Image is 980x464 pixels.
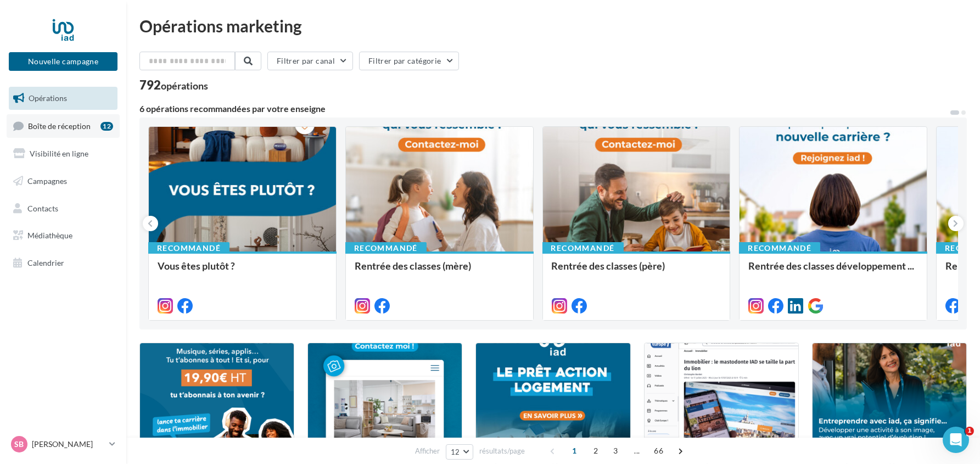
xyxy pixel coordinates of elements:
div: Recommandé [542,242,624,254]
span: Boîte de réception [28,121,91,130]
span: Calendrier [27,258,64,267]
a: Visibilité en ligne [7,142,120,165]
div: 792 [139,79,208,91]
button: Nouvelle campagne [9,52,117,71]
span: SB [15,439,24,450]
span: ... [628,442,646,460]
span: résultats/page [479,446,525,456]
a: Campagnes [7,170,120,193]
span: 1 [965,427,974,435]
a: Médiathèque [7,224,120,247]
span: Rentrée des classes (mère) [355,260,471,272]
span: Opérations [29,93,67,103]
span: 66 [649,442,668,460]
div: Opérations marketing [139,18,967,34]
div: 12 [100,122,113,131]
a: Boîte de réception12 [7,114,120,138]
span: Contacts [27,203,58,213]
iframe: Intercom live chat [943,427,969,453]
div: 6 opérations recommandées par votre enseigne [139,104,949,113]
div: Recommandé [345,242,427,254]
a: Contacts [7,197,120,220]
span: Visibilité en ligne [30,149,88,158]
a: Calendrier [7,251,120,275]
button: Filtrer par catégorie [359,52,459,70]
button: Filtrer par canal [267,52,353,70]
span: Médiathèque [27,231,72,240]
span: 12 [451,448,460,456]
span: Campagnes [27,176,67,186]
span: Rentrée des classes développement ... [748,260,914,272]
span: 2 [587,442,604,460]
div: Recommandé [148,242,229,254]
span: Afficher [415,446,440,456]
span: 1 [565,442,583,460]
a: SB [PERSON_NAME] [9,434,117,455]
p: [PERSON_NAME] [32,439,105,450]
div: opérations [161,81,208,91]
span: Vous êtes plutôt ? [158,260,235,272]
span: 3 [607,442,624,460]
div: Recommandé [739,242,820,254]
button: 12 [446,444,474,460]
span: Rentrée des classes (père) [552,260,665,272]
a: Opérations [7,87,120,110]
